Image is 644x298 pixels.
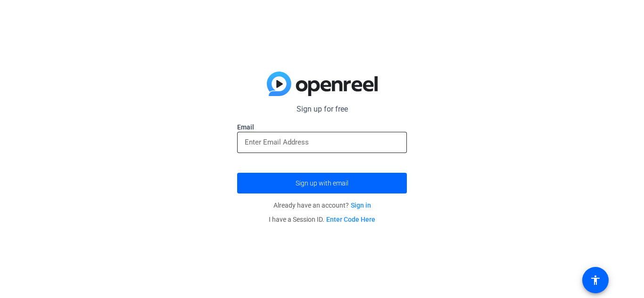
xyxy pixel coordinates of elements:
[273,201,371,209] span: Already have an account?
[237,122,407,132] label: Email
[237,173,407,193] button: Sign up with email
[326,216,375,223] a: Enter Code Here
[267,72,378,96] img: blue-gradient.svg
[351,201,371,209] a: Sign in
[237,104,407,115] p: Sign up for free
[269,216,375,223] span: I have a Session ID.
[245,137,399,148] input: Enter Email Address
[590,274,601,286] mat-icon: accessibility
